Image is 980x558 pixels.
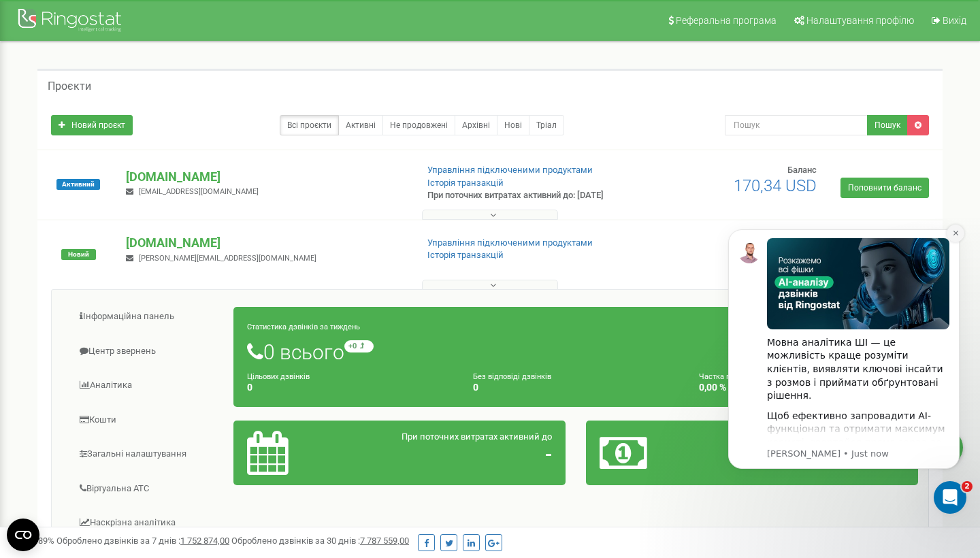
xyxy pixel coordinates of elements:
[231,536,409,546] span: Оброблено дзвінків за 30 днів :
[943,15,966,26] span: Вихід
[402,431,552,442] span: При поточних витратах активний до
[180,536,229,546] u: 1 752 874,00
[473,382,679,393] h4: 0
[247,340,904,363] h1: 0 всього
[62,438,234,471] a: Загальні налаштування
[699,372,799,381] small: Частка пропущених дзвінків
[962,481,973,492] span: 2
[787,165,817,175] span: Баланс
[139,187,259,196] span: [EMAIL_ADDRESS][DOMAIN_NAME]
[247,372,310,381] small: Цільових дзвінків
[725,115,868,135] input: Пошук
[473,372,551,381] small: Без відповіді дзвінків
[840,178,929,198] a: Поповнити баланс
[280,115,339,135] a: Всі проєкти
[427,165,593,175] a: Управління підключеними продуктами
[62,369,234,402] a: Аналiтика
[247,323,360,331] small: Статистика дзвінків за тиждень
[338,115,383,135] a: Активні
[62,300,234,333] a: Інформаційна панель
[126,234,405,252] p: [DOMAIN_NAME]
[355,443,552,465] h2: -
[139,254,316,263] span: [PERSON_NAME][EMAIL_ADDRESS][DOMAIN_NAME]
[344,340,374,352] small: +0
[62,472,234,506] a: Віртуальна АТС
[382,115,455,135] a: Не продовжені
[529,115,564,135] a: Тріал
[427,237,593,248] a: Управління підключеними продуктами
[934,481,966,514] iframe: Intercom live chat
[427,189,632,202] p: При поточних витратах активний до: [DATE]
[7,519,39,551] button: Open CMP widget
[497,115,529,135] a: Нові
[48,80,91,93] h5: Проєкти
[360,536,409,546] u: 7 787 559,00
[62,506,234,540] a: Наскрізна аналітика
[455,115,497,135] a: Архівні
[62,404,234,437] a: Кошти
[708,209,980,521] iframe: Intercom notifications message
[62,335,234,368] a: Центр звернень
[56,536,229,546] span: Оброблено дзвінків за 7 днів :
[56,179,100,190] span: Активний
[867,115,908,135] button: Пошук
[247,382,453,393] h4: 0
[676,15,777,26] span: Реферальна програма
[806,15,914,26] span: Налаштування профілю
[427,250,504,260] a: Історія транзакцій
[126,168,405,186] p: [DOMAIN_NAME]
[51,115,133,135] a: Новий проєкт
[427,178,504,188] a: Історія транзакцій
[61,249,96,260] span: Новий
[734,176,817,195] span: 170,34 USD
[699,382,904,393] h4: 0,00 %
